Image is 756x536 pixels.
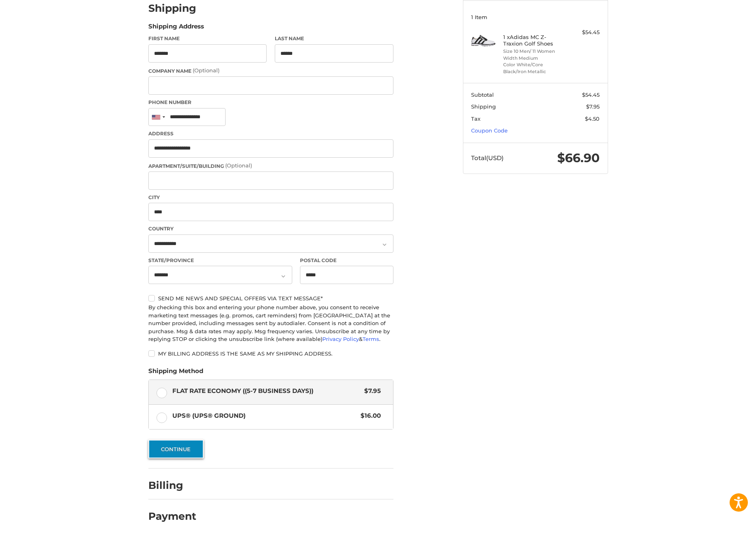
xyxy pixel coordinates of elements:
[148,440,204,458] button: Continue
[275,35,393,42] label: Last Name
[471,103,496,110] span: Shipping
[172,411,357,421] span: UPS® (UPS® Ground)
[471,91,494,98] span: Subtotal
[148,130,393,137] label: Address
[148,67,393,75] label: Company Name
[357,411,381,421] span: $16.00
[148,479,196,492] h2: Billing
[503,61,565,75] li: Color White/Core Black/Iron Metallic
[149,109,167,126] div: United States: +1
[148,367,203,380] legend: Shipping Method
[471,127,508,134] a: Coupon Code
[322,336,359,342] a: Privacy Policy
[567,28,600,37] div: $54.45
[503,55,565,62] li: Width Medium
[471,14,600,20] h3: 1 Item
[148,35,267,42] label: First Name
[172,386,361,396] span: Flat Rate Economy ((5-7 Business Days))
[689,514,756,536] iframe: Google Customer Reviews
[471,154,504,162] span: Total (USD)
[148,194,393,201] label: City
[148,350,393,357] label: My billing address is the same as my shipping address.
[361,386,381,396] span: $7.95
[300,257,393,264] label: Postal Code
[193,67,219,74] small: (Optional)
[148,99,393,106] label: Phone Number
[148,304,393,343] div: By checking this box and entering your phone number above, you consent to receive marketing text ...
[503,48,565,55] li: Size 10 Men/ 11 Women
[582,91,600,98] span: $54.45
[471,115,480,122] span: Tax
[586,103,600,110] span: $7.95
[148,162,393,170] label: Apartment/Suite/Building
[557,150,600,165] span: $66.90
[503,34,565,47] h4: 1 x Adidas MC Z-Traxion Golf Shoes
[363,336,379,342] a: Terms
[585,115,600,122] span: $4.50
[148,2,196,15] h2: Shipping
[148,510,196,523] h2: Payment
[148,257,292,264] label: State/Province
[148,295,393,302] label: Send me news and special offers via text message*
[148,225,393,232] label: Country
[148,22,204,35] legend: Shipping Address
[225,162,252,169] small: (Optional)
